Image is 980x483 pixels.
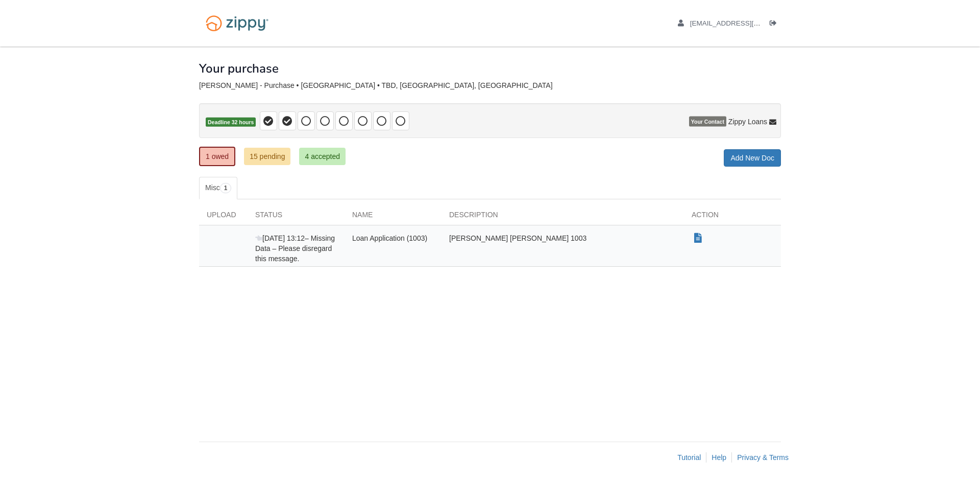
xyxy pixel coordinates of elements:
a: Tutorial [677,453,701,462]
a: 15 pending [244,148,290,165]
div: Upload [199,210,248,225]
span: Deadline 32 hours [206,118,256,127]
div: Description [442,210,684,225]
a: 4 accepted [299,148,346,165]
div: Status [248,210,345,225]
div: Name [345,210,442,225]
a: Show Document [694,234,702,242]
span: 1 [220,183,232,193]
span: myrandanevins@gmail.com [690,19,807,27]
a: edit profile [678,19,807,30]
span: Loan Application (1003) [352,234,427,242]
a: Help [712,453,726,462]
a: Misc [199,177,237,199]
div: – Missing Data – Please disregard this message. [248,233,345,264]
span: Your Contact [689,117,726,127]
a: Add New Doc [724,149,781,167]
a: 1 owed [199,147,235,166]
span: [DATE] 13:12 [255,234,305,242]
a: Privacy & Terms [737,453,789,462]
h1: Your purchase [199,62,279,75]
span: Zippy Loans [728,117,767,127]
img: Logo [199,10,275,36]
div: Action [684,210,781,225]
div: [PERSON_NAME] [PERSON_NAME] 1003 [442,233,684,264]
a: Log out [770,19,781,30]
div: [PERSON_NAME] - Purchase • [GEOGRAPHIC_DATA] • TBD, [GEOGRAPHIC_DATA], [GEOGRAPHIC_DATA] [199,81,781,90]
